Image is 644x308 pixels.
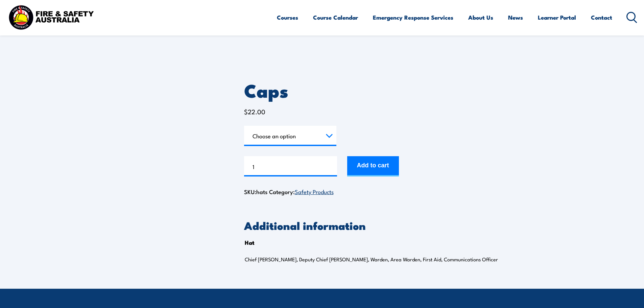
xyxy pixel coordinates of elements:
[468,8,493,26] a: About Us
[245,256,515,263] p: Chief [PERSON_NAME], Deputy Chief [PERSON_NAME], Warden, Area Warden, First Aid, Communications O...
[295,187,334,195] a: Safety Products
[244,187,267,196] span: SKU:
[244,220,539,230] h2: Additional information
[106,82,227,173] img: Caps
[373,8,453,26] a: Emergency Response Services
[244,107,248,116] span: $
[244,82,539,98] h1: Caps
[244,156,337,176] input: Product quantity
[347,156,399,176] button: Add to cart
[277,8,298,26] a: Courses
[508,8,523,26] a: News
[245,237,255,247] th: Hat
[538,8,576,26] a: Learner Portal
[591,8,612,26] a: Contact
[313,8,358,26] a: Course Calendar
[269,187,334,196] span: Category:
[256,187,267,196] span: hats
[244,107,265,116] bdi: 22.00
